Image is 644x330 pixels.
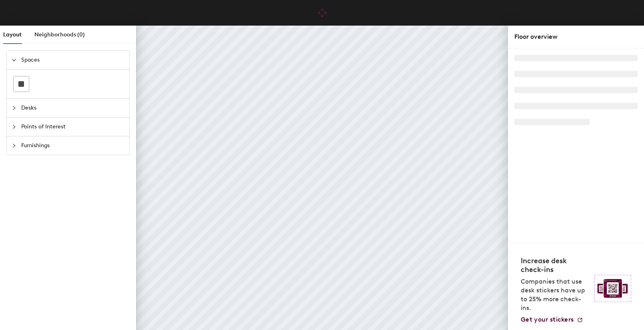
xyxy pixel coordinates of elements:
span: collapsed [12,124,16,129]
span: Spaces [21,51,124,69]
span: Neighborhoods (0) [34,31,85,38]
span: Desks [21,99,124,117]
span: expanded [12,58,16,62]
h4: Increase desk check-ins [521,256,590,274]
span: collapsed [12,143,16,148]
span: Points of Interest [21,118,124,136]
a: Get your stickers [521,316,583,324]
span: Layout [3,31,22,38]
span: collapsed [12,106,16,110]
span: Furnishings [21,136,124,155]
p: Companies that use desk stickers have up to 25% more check-ins. [521,277,590,312]
div: Floor overview [514,32,638,42]
img: Sticker logo [594,275,631,302]
span: Get your stickers [521,316,574,323]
